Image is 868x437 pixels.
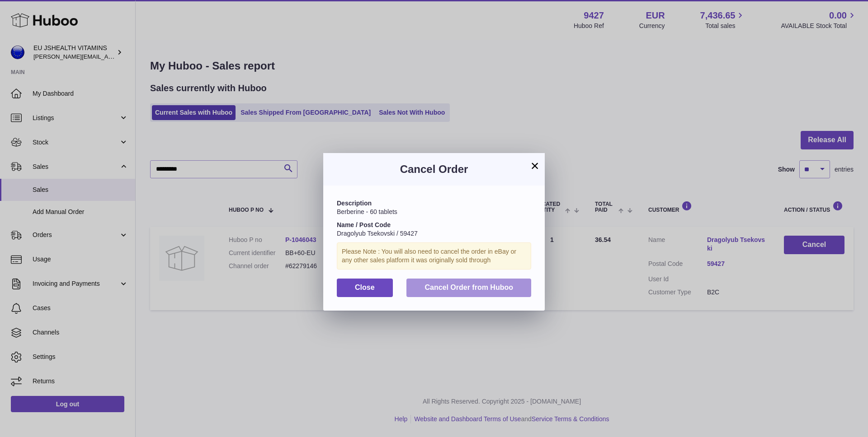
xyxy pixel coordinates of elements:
button: Close [337,279,393,297]
button: × [529,160,540,171]
span: Close [355,284,375,291]
strong: Description [337,200,372,207]
span: Cancel Order from Huboo [425,284,513,291]
h3: Cancel Order [337,162,531,177]
span: Berberine - 60 tablets [337,208,397,215]
div: Please Note : You will also need to cancel the order in eBay or any other sales platform it was o... [337,242,531,270]
button: Cancel Order from Huboo [406,279,531,297]
span: Dragolyub Tsekovski / 59427 [337,230,418,237]
strong: Name / Post Code [337,221,391,228]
